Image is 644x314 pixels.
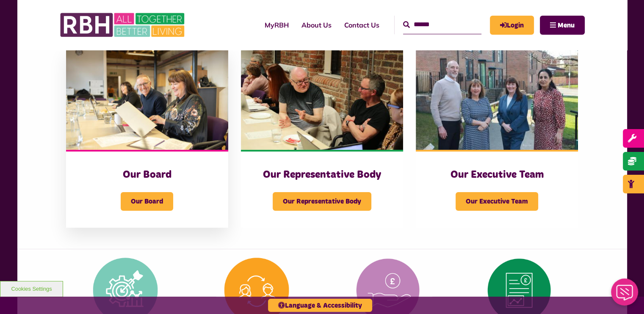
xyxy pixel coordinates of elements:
[121,192,173,211] span: Our Board
[416,48,578,150] img: RBH Executive Team
[433,168,561,182] h3: Our Executive Team
[490,16,534,35] a: MyRBH
[403,16,481,34] input: Search
[83,168,211,182] h3: Our Board
[273,192,371,211] span: Our Representative Body
[258,168,386,182] h3: Our Representative Body
[241,48,403,150] img: Rep Body
[540,16,585,35] button: Navigation
[241,48,403,228] a: Our Representative Body Our Representative Body
[416,48,578,228] a: Our Executive Team Our Executive Team
[558,22,575,29] span: Menu
[456,192,538,211] span: Our Executive Team
[66,48,228,228] a: Our Board Our Board
[295,14,338,36] a: About Us
[606,276,644,314] iframe: Netcall Web Assistant for live chat
[60,8,187,41] img: RBH
[338,14,386,36] a: Contact Us
[268,299,372,312] button: Language & Accessibility
[258,14,295,36] a: MyRBH
[66,48,228,150] img: RBH Board 1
